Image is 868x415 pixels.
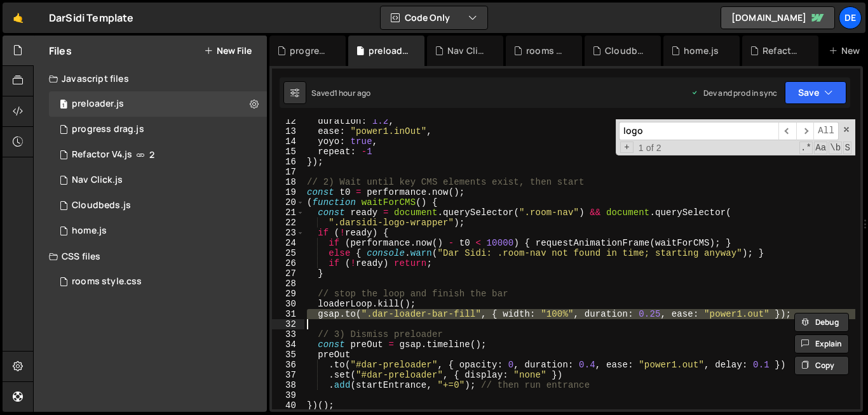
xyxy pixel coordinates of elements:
span: CaseSensitive Search [814,142,827,154]
div: Nav Click.js [72,175,123,186]
a: [DOMAIN_NAME] [721,6,835,29]
div: 30 [272,299,304,309]
div: 17 [272,167,304,177]
span: Alt-Enter [813,122,839,140]
div: 15943/48056.js [49,168,267,193]
div: Refactor V4.js [763,44,803,57]
input: Search for [619,122,778,140]
div: Javascript files [34,66,267,91]
div: progress drag.js [72,124,144,135]
div: 31 [272,309,304,319]
button: Debug [794,313,849,332]
div: 40 [272,400,304,411]
div: 16 [272,157,304,167]
div: Dev and prod in sync [691,88,777,98]
span: 2 [149,150,154,160]
span: ​ [796,122,814,140]
div: 22 [272,218,304,228]
h2: Files [49,44,72,58]
span: Whole Word Search [829,142,842,154]
div: 14 [272,136,304,147]
div: Saved [311,88,370,98]
div: 26 [272,258,304,268]
div: CSS files [34,244,267,269]
div: 21 [272,208,304,218]
div: 19 [272,187,304,197]
div: 12 [272,116,304,126]
button: Explain [794,334,849,353]
div: 20 [272,197,304,208]
div: 27 [272,268,304,279]
button: Copy [794,356,849,375]
div: 15943/42886.js [49,218,267,244]
div: Refactor V4.js [72,149,132,161]
div: 15943/48068.js [49,91,267,117]
span: 1 of 2 [634,143,667,153]
button: New File [204,46,252,56]
button: Save [785,81,846,104]
div: DarSidi Template [49,10,134,25]
a: De [839,6,862,29]
div: 18 [272,177,304,187]
div: 36 [272,360,304,370]
div: 24 [272,238,304,248]
div: 37 [272,370,304,380]
div: preloader.js [369,44,409,57]
div: 39 [272,390,304,400]
div: 32 [272,319,304,329]
div: 34 [272,339,304,350]
div: 35 [272,350,304,360]
span: RegExp Search [799,142,813,154]
div: progress drag.js [290,44,330,57]
div: 13 [272,126,304,136]
div: 15943/47638.js [49,193,267,218]
div: Cloudbeds.js [605,44,646,57]
a: 🤙 [3,3,34,33]
div: home.js [72,225,107,237]
div: Nav Click.js [447,44,488,57]
div: 15943/48032.css [49,269,267,294]
div: Cloudbeds.js [72,200,131,211]
span: Toggle Replace mode [620,142,634,153]
div: 38 [272,380,304,390]
span: ​ [778,122,796,140]
div: preloader.js [72,98,124,110]
button: Code Only [381,6,487,29]
div: 28 [272,279,304,289]
div: rooms style.css [72,276,142,287]
div: rooms style.css [526,44,567,57]
div: 15943/47458.js [49,142,267,168]
div: 25 [272,248,304,258]
div: home.js [684,44,719,57]
div: 33 [272,329,304,339]
div: 29 [272,289,304,299]
div: 15 [272,147,304,157]
span: Search In Selection [843,142,851,154]
div: 15943/48069.js [49,117,267,142]
span: 1 [60,100,67,110]
div: 23 [272,228,304,238]
div: 1 hour ago [334,88,371,98]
